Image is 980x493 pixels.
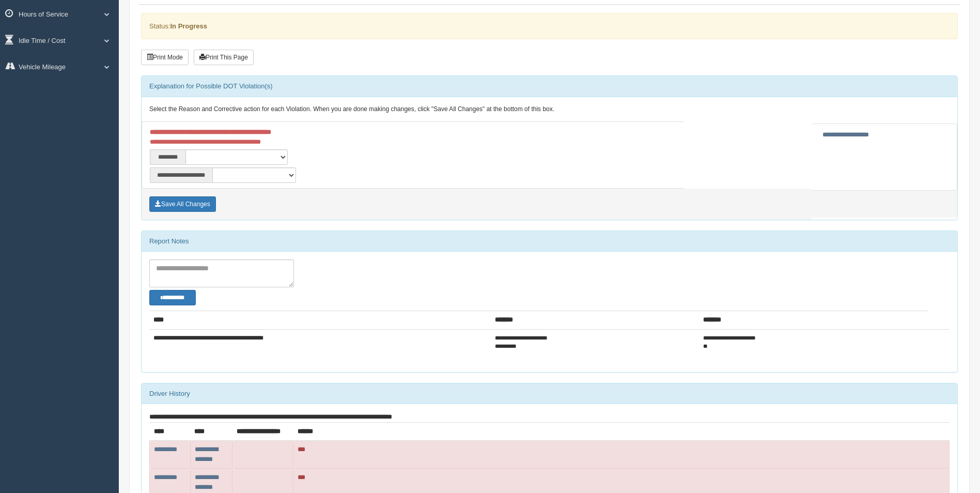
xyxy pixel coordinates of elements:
[142,97,957,122] div: Select the Reason and Corrective action for each Violation. When you are done making changes, cli...
[149,196,216,212] button: Save
[141,50,189,65] button: Print Mode
[194,50,254,65] button: Print This Page
[142,231,957,252] div: Report Notes
[170,22,207,30] strong: In Progress
[141,13,958,39] div: Status:
[142,76,957,97] div: Explanation for Possible DOT Violation(s)
[149,290,196,305] button: Change Filter Options
[142,383,957,404] div: Driver History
